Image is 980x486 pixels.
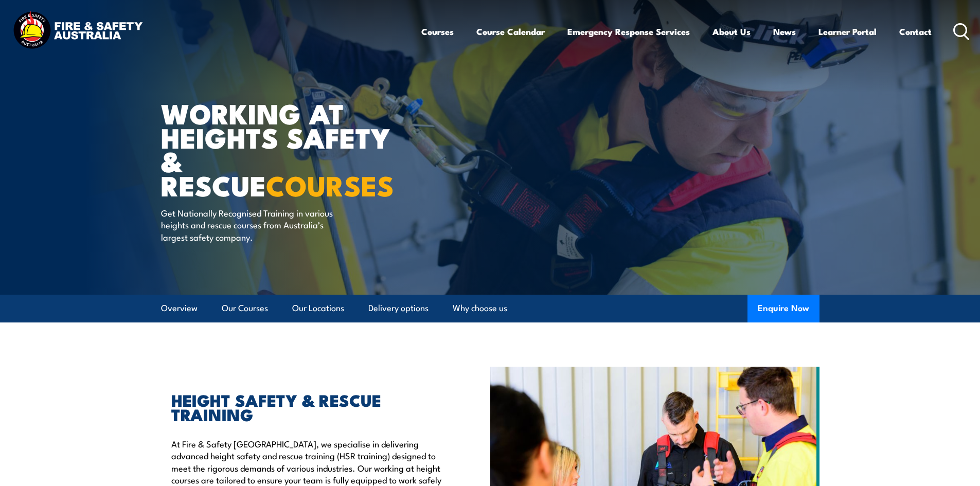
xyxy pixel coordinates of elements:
[292,295,344,322] a: Our Locations
[712,18,751,45] a: About Us
[476,18,545,45] a: Course Calendar
[567,18,690,45] a: Emergency Response Services
[161,101,415,197] h1: WORKING AT HEIGHTS SAFETY & RESCUE
[368,295,429,322] a: Delivery options
[421,18,454,45] a: Courses
[899,18,932,45] a: Contact
[818,18,877,45] a: Learner Portal
[747,295,819,322] button: Enquire Now
[161,207,349,243] p: Get Nationally Recognised Training in various heights and rescue courses from Australia’s largest...
[222,295,268,322] a: Our Courses
[453,295,507,322] a: Why choose us
[773,18,796,45] a: News
[171,392,443,421] h2: HEIGHT SAFETY & RESCUE TRAINING
[161,295,198,322] a: Overview
[266,163,394,206] strong: COURSES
